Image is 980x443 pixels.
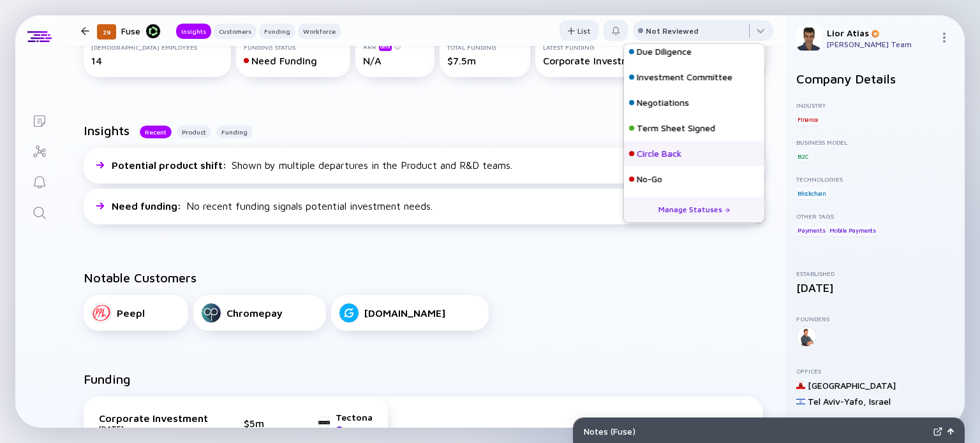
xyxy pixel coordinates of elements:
[97,24,116,40] div: 29
[796,315,954,323] div: Founders
[363,41,427,51] div: ARR
[560,20,598,41] button: List
[796,381,805,390] img: Gibraltar Flag
[796,138,954,146] div: Business Model
[637,122,715,134] div: Term Sheet Signed
[84,123,130,138] h2: Insights
[560,21,598,41] div: List
[584,426,928,437] div: Notes ( Fuse )
[796,224,826,236] div: Payments
[298,24,341,39] button: Workforce
[624,197,764,222] div: Manage Statuses
[121,23,161,39] div: Fuse
[15,105,63,135] a: Lists
[828,224,877,236] div: Mobile Payments
[259,24,295,39] button: Funding
[177,126,211,138] button: Product
[244,43,343,51] div: Funding Status
[15,135,63,166] a: Investor Map
[447,43,523,51] div: Total Funding
[363,55,427,66] div: N/A
[244,55,343,66] div: Need Funding
[827,40,934,49] div: [PERSON_NAME] Team
[318,412,373,434] a: TectonaLeader
[15,196,63,227] a: Search
[336,412,373,423] div: Tectona
[796,367,954,375] div: Offices
[808,396,866,407] div: Tel Aviv-Yafo ,
[543,43,758,51] div: Latest Funding
[84,295,188,331] a: Peepl
[796,113,819,126] div: Finance
[214,25,256,38] div: Customers
[796,175,954,183] div: Technologies
[796,25,822,51] img: Lior Profile Picture
[112,200,433,212] div: No recent funding signals potential investment needs.
[637,96,689,109] div: Negotiations
[117,307,145,319] div: Peepl
[637,45,692,58] div: Due Diligence
[827,27,934,38] div: Lior Atias
[112,159,229,171] span: Potential product shift :
[637,147,681,160] div: Circle Back
[91,43,223,51] div: [DEMOGRAPHIC_DATA] Employees
[637,173,662,185] div: No-Go
[808,380,896,391] div: [GEOGRAPHIC_DATA]
[91,55,223,66] div: 14
[796,71,954,86] h2: Company Details
[796,212,954,220] div: Other Tags
[112,200,184,212] span: Need funding :
[298,25,341,38] div: Workforce
[193,295,326,331] a: Chromepay
[379,42,392,51] div: beta
[84,372,131,386] h2: Funding
[99,412,208,424] div: Corporate Investment
[796,397,805,406] img: Israel Flag
[345,427,365,434] div: Leader
[216,126,253,138] button: Funding
[214,24,256,39] button: Customers
[796,101,954,109] div: Industry
[112,159,512,171] div: Shown by multiple departures in the Product and R&D teams.
[947,428,954,435] img: Open Notes
[226,307,283,319] div: Chromepay
[646,26,699,36] div: Not Reviewed
[99,424,208,433] div: [DATE]
[637,71,732,84] div: Investment Committee
[447,55,523,66] div: $7.5m
[15,166,63,196] a: Reminders
[140,126,172,138] button: Recent
[796,187,828,200] div: Blockchain
[543,55,758,66] div: Corporate Investment, $5m, [DATE]
[176,24,211,39] button: Insights
[259,25,295,38] div: Funding
[869,396,891,407] div: Israel
[933,427,942,436] img: Expand Notes
[244,418,282,429] div: $5m
[84,270,766,285] h2: Notable Customers
[176,25,211,38] div: Insights
[364,307,445,319] div: [DOMAIN_NAME]
[939,33,949,43] img: Menu
[796,281,954,294] div: [DATE]
[796,270,954,277] div: Established
[796,150,810,163] div: B2C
